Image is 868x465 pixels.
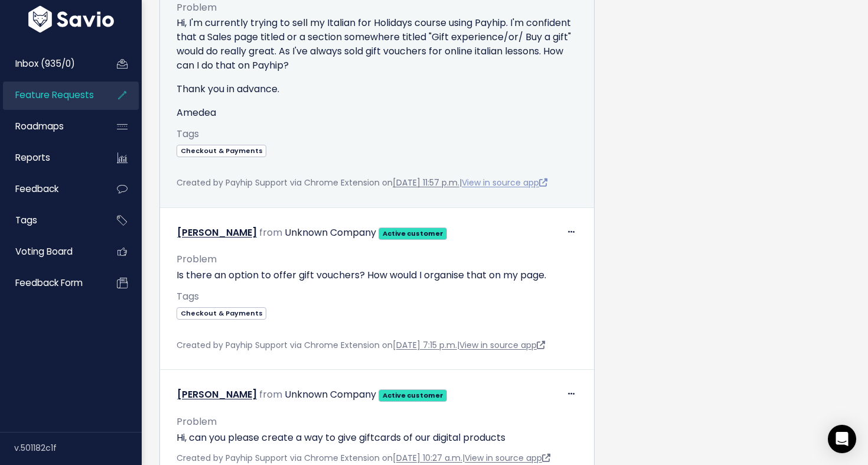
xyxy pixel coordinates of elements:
[3,238,98,265] a: Voting Board
[177,431,577,445] p: Hi, can you please create a way to give giftcards of our digital products
[393,339,457,351] a: [DATE] 7:15 p.m.
[15,120,64,132] span: Roadmaps
[177,106,577,120] p: Amedea
[177,127,199,141] span: Tags
[3,269,98,297] a: Feedback form
[177,226,257,239] a: [PERSON_NAME]
[3,113,98,140] a: Roadmaps
[285,386,376,404] div: Unknown Company
[15,277,83,289] span: Feedback form
[462,177,547,188] a: View in source app
[828,425,856,453] div: Open Intercom Messenger
[177,307,266,320] span: Checkout & Payments
[177,177,547,188] span: Created by Payhip Support via Chrome Extension on |
[177,1,217,14] span: Problem
[259,226,282,239] span: from
[383,391,443,400] strong: Active customer
[177,16,577,73] p: Hi, I'm currently trying to sell my Italian for Holidays course using Payhip. I'm confident that ...
[177,268,577,282] p: Is there an option to offer gift vouchers? How would I organise that on my page.
[3,50,98,77] a: Inbox (935/0)
[177,144,266,156] a: Checkout & Payments
[3,207,98,234] a: Tags
[15,89,94,101] span: Feature Requests
[393,452,462,464] a: [DATE] 10:27 a.m.
[465,452,550,464] a: View in source app
[177,290,199,303] span: Tags
[25,6,117,32] img: logo-white.9d6f32f41409.svg
[177,307,266,318] a: Checkout & Payments
[15,214,37,226] span: Tags
[15,151,50,164] span: Reports
[15,183,58,195] span: Feedback
[3,144,98,171] a: Reports
[177,82,577,96] p: Thank you in advance.
[15,57,75,70] span: Inbox (935/0)
[14,433,142,463] div: v.501182c1f
[459,339,545,351] a: View in source app
[15,245,73,258] span: Voting Board
[177,145,266,157] span: Checkout & Payments
[3,82,98,109] a: Feature Requests
[177,252,217,266] span: Problem
[177,339,545,351] span: Created by Payhip Support via Chrome Extension on |
[285,225,376,242] div: Unknown Company
[3,175,98,203] a: Feedback
[177,415,217,428] span: Problem
[177,388,257,401] a: [PERSON_NAME]
[177,452,550,464] span: Created by Payhip Support via Chrome Extension on |
[259,388,282,401] span: from
[393,177,459,188] a: [DATE] 11:57 p.m.
[383,229,443,238] strong: Active customer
